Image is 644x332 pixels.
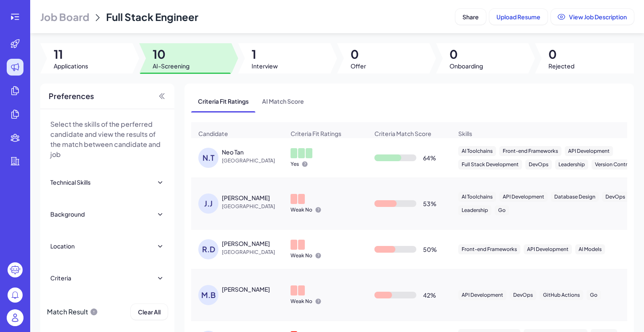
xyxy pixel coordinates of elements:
[525,159,552,170] div: DevOps
[54,47,88,62] span: 11
[222,248,285,256] span: [GEOGRAPHIC_DATA]
[455,9,486,25] button: Share
[54,62,88,70] span: Applications
[458,290,506,300] div: API Development
[222,239,270,248] div: Rakhmiddin Dekhkonov
[496,13,540,21] span: Upload Resume
[138,308,161,316] span: Clear All
[462,13,479,21] span: Share
[198,239,218,259] div: R.D
[222,202,285,211] span: [GEOGRAPHIC_DATA]
[50,210,85,218] div: Background
[423,245,437,254] div: 50 %
[291,298,312,305] p: Weak No
[458,205,491,215] div: Leadership
[252,62,278,70] span: Interview
[499,192,548,202] div: API Development
[458,192,496,202] div: AI Toolchains
[423,199,436,208] div: 53 %
[50,242,75,250] div: Location
[489,9,548,25] button: Upload Resume
[458,129,472,138] span: Skills
[548,62,574,70] span: Rejected
[449,62,483,70] span: Onboarding
[291,252,312,259] p: Weak No
[458,244,520,254] div: Front-end Frameworks
[555,159,588,170] div: Leadership
[587,290,601,300] div: Go
[222,157,285,165] span: [GEOGRAPHIC_DATA]
[592,159,635,170] div: Version Control
[351,47,366,62] span: 0
[548,47,574,62] span: 0
[565,146,613,156] div: API Development
[47,304,98,320] div: Match Result
[50,178,91,186] div: Technical Skills
[449,47,483,62] span: 0
[252,47,278,62] span: 1
[602,192,628,202] div: DevOps
[374,129,431,138] span: Criteria Match Score
[423,291,436,299] div: 42 %
[222,285,270,293] div: Mayank Bharati
[524,244,572,254] div: API Development
[458,146,496,156] div: AI Toolchains
[50,119,164,159] p: Select the skills of the perferred candidate and view the results of the match between candidate ...
[291,207,312,213] p: Weak No
[575,244,605,254] div: AI Models
[423,154,436,162] div: 64 %
[49,90,94,102] span: Preferences
[551,192,599,202] div: Database Design
[198,193,218,214] div: J.J
[351,62,366,70] span: Offer
[50,274,71,282] div: Criteria
[499,146,561,156] div: Front-end Frameworks
[495,205,509,215] div: Go
[40,10,89,24] span: Job Board
[153,47,190,62] span: 10
[291,129,341,138] span: Criteria Fit Ratings
[131,304,168,320] button: Clear All
[510,290,536,300] div: DevOps
[569,13,627,21] span: View Job Description
[198,129,228,138] span: Candidate
[255,90,311,112] span: AI Match Score
[191,90,255,112] span: Criteria Fit Ratings
[540,290,583,300] div: GitHub Actions
[222,193,270,202] div: Ji Jeffrey
[7,309,23,326] img: user_logo.png
[551,9,634,25] button: View Job Description
[198,285,218,305] div: M.B
[198,148,218,168] div: N.T
[458,159,522,170] div: Full Stack Development
[106,10,198,23] span: Full Stack Engineer
[153,62,190,70] span: AI-Screening
[291,161,299,167] p: Yes
[222,148,244,156] div: Neo Tan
